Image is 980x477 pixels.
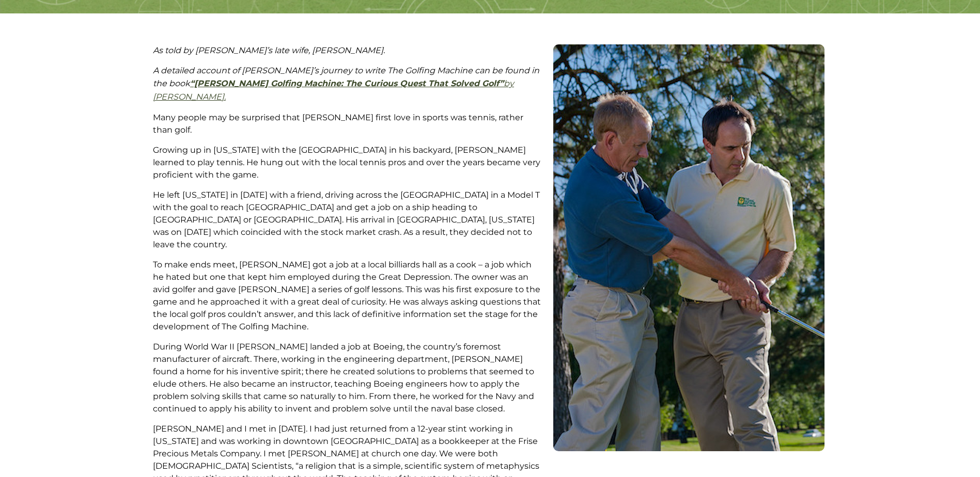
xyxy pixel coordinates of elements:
[153,78,514,102] a: “[PERSON_NAME] Golfing Machine: The Curious Quest That Solved Golf”by [PERSON_NAME].
[153,45,385,55] em: As told by [PERSON_NAME]’s late wife, [PERSON_NAME].
[153,66,539,102] em: A detailed account of [PERSON_NAME]’s journey to write The Golfing Machine can be found in the book
[190,78,504,88] strong: “[PERSON_NAME] Golfing Machine: The Curious Quest That Solved Golf”
[153,112,543,136] p: Many people may be surprised that [PERSON_NAME] first love in sports was tennis, rather than golf.
[153,341,543,415] p: During World War II [PERSON_NAME] landed a job at Boeing, the country’s foremost manufacturer of ...
[153,189,543,251] p: He left [US_STATE] in [DATE] with a friend, driving across the [GEOGRAPHIC_DATA] in a Model T wit...
[153,259,543,333] p: To make ends meet, [PERSON_NAME] got a job at a local billiards hall as a cook – a job which he h...
[153,144,543,181] p: Growing up in [US_STATE] with the [GEOGRAPHIC_DATA] in his backyard, [PERSON_NAME] learned to pla...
